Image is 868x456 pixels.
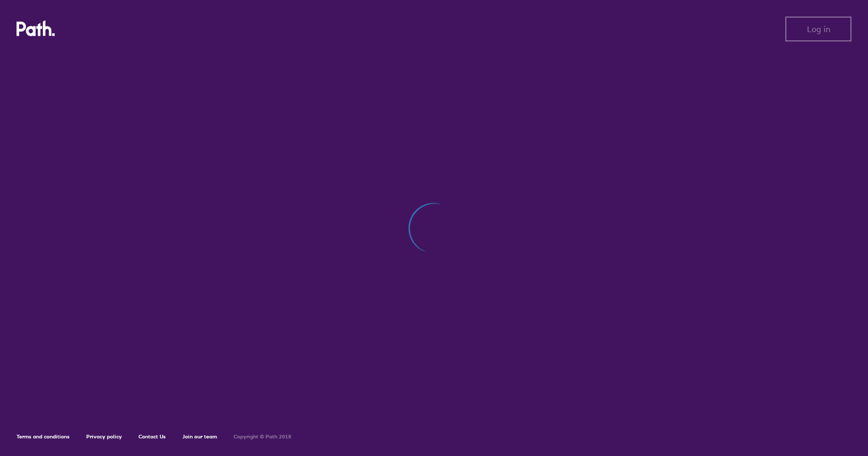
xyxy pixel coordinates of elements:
[785,17,851,41] button: Log in
[17,433,70,440] a: Terms and conditions
[182,433,217,440] a: Join our team
[86,433,122,440] a: Privacy policy
[807,24,830,34] span: Log in
[234,434,291,440] h6: Copyright © Path 2018
[138,433,166,440] a: Contact Us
